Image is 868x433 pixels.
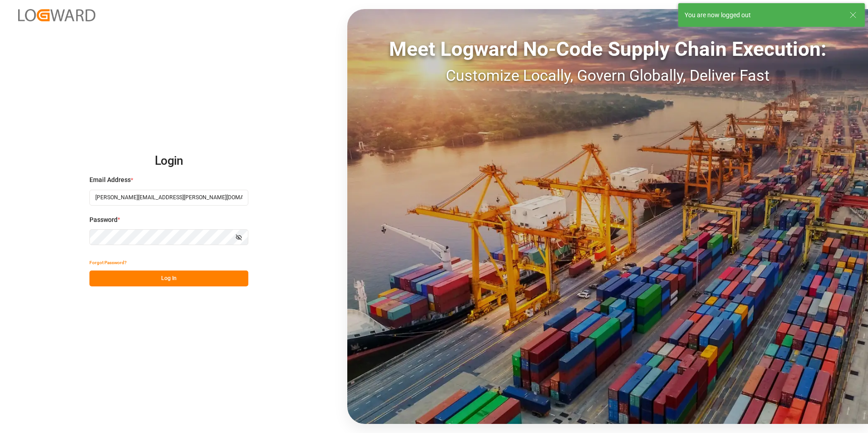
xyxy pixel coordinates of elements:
div: Customize Locally, Govern Globally, Deliver Fast [347,64,868,87]
input: Enter your email [89,190,248,206]
img: Logward_new_orange.png [18,9,95,21]
span: Password [89,215,118,225]
h2: Login [89,147,248,176]
button: Log In [89,271,248,286]
span: Email Address [89,175,131,185]
div: You are now logged out [685,10,841,20]
div: Meet Logward No-Code Supply Chain Execution: [347,34,868,64]
button: Forgot Password? [89,255,127,271]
